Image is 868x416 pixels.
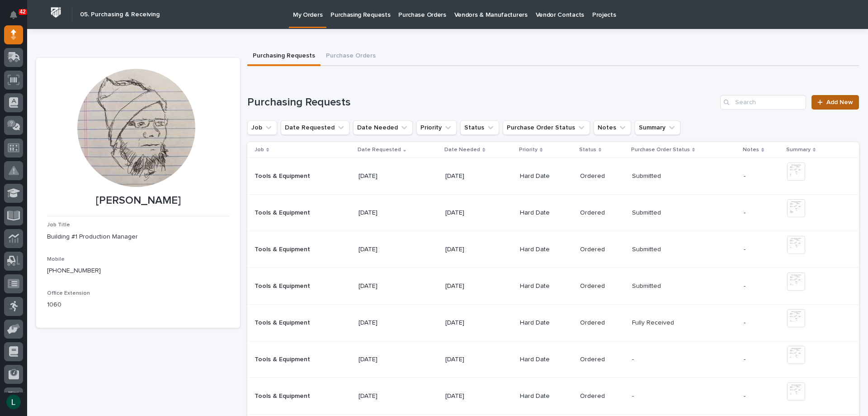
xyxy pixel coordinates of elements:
[744,246,780,253] p: -
[503,120,590,135] button: Purchase Order Status
[580,209,625,217] p: Ordered
[520,209,573,217] p: Hard Date
[631,145,690,155] p: Purchase Order Status
[580,356,625,363] p: Ordered
[520,172,573,180] p: Hard Date
[255,207,312,217] p: Tools & Equipment
[520,392,573,400] p: Hard Date
[744,392,780,400] p: -
[744,282,780,290] p: -
[445,209,502,217] p: [DATE]
[47,268,101,274] a: [PHONE_NUMBER]
[247,195,859,231] tr: Tools & EquipmentTools & Equipment [DATE][DATE]Hard DateOrderedSubmittedSubmitted -
[632,317,676,327] p: Fully Received
[445,282,502,290] p: [DATE]
[720,95,806,110] input: Search
[255,354,312,363] p: Tools & Equipment
[520,246,573,253] p: Hard Date
[47,257,65,262] span: Mobile
[520,282,573,290] p: Hard Date
[255,145,264,155] p: Job
[519,145,538,155] p: Priority
[580,172,625,180] p: Ordered
[359,282,415,290] p: [DATE]
[247,268,859,305] tr: Tools & EquipmentTools & Equipment [DATE][DATE]Hard DateOrderedSubmittedSubmitted -
[632,244,663,253] p: Submitted
[520,356,573,363] p: Hard Date
[281,120,349,135] button: Date Requested
[47,291,90,296] span: Office Extension
[47,300,229,310] p: 1060
[11,11,23,25] div: Notifications42
[255,171,312,180] p: Tools & Equipment
[47,4,64,21] img: Workspace Logo
[20,9,26,15] p: 42
[255,391,312,400] p: Tools & Equipment
[247,378,859,415] tr: Tools & EquipmentTools & Equipment [DATE][DATE]Hard DateOrdered-- -
[743,145,759,155] p: Notes
[811,95,859,110] a: Add New
[359,319,415,327] p: [DATE]
[359,209,415,217] p: [DATE]
[247,341,859,378] tr: Tools & EquipmentTools & Equipment [DATE][DATE]Hard DateOrdered-- -
[580,282,625,290] p: Ordered
[353,120,413,135] button: Date Needed
[786,145,811,155] p: Summary
[247,47,321,66] button: Purchasing Requests
[247,305,859,341] tr: Tools & EquipmentTools & Equipment [DATE][DATE]Hard DateOrderedFully ReceivedFully Received -
[247,120,277,135] button: Job
[444,145,480,155] p: Date Needed
[580,246,625,253] p: Ordered
[594,120,631,135] button: Notes
[445,319,502,327] p: [DATE]
[4,392,23,411] button: users-avatar
[358,145,401,155] p: Date Requested
[744,356,780,363] p: -
[321,47,381,66] button: Purchase Orders
[359,392,415,400] p: [DATE]
[416,120,457,135] button: Priority
[445,392,502,400] p: [DATE]
[247,158,859,195] tr: Tools & EquipmentTools & Equipment [DATE][DATE]Hard DateOrderedSubmittedSubmitted -
[632,391,636,400] p: -
[445,246,502,253] p: [DATE]
[744,209,780,217] p: -
[460,120,499,135] button: Status
[580,392,625,400] p: Ordered
[255,281,312,290] p: Tools & Equipment
[47,194,229,207] p: [PERSON_NAME]
[247,96,717,109] h1: Purchasing Requests
[359,246,415,253] p: [DATE]
[632,171,663,180] p: Submitted
[744,172,780,180] p: -
[632,281,663,290] p: Submitted
[580,319,625,327] p: Ordered
[80,11,160,19] h2: 05. Purchasing & Receiving
[520,319,573,327] p: Hard Date
[445,172,502,180] p: [DATE]
[744,319,780,327] p: -
[4,5,23,24] button: Notifications
[255,317,312,327] p: Tools & Equipment
[579,145,596,155] p: Status
[359,356,415,363] p: [DATE]
[632,207,663,217] p: Submitted
[47,222,70,228] span: Job Title
[359,172,415,180] p: [DATE]
[635,120,680,135] button: Summary
[632,354,636,363] p: -
[255,244,312,253] p: Tools & Equipment
[445,356,502,363] p: [DATE]
[826,99,853,105] span: Add New
[47,232,229,242] p: Building #1 Production Manager
[247,231,859,268] tr: Tools & EquipmentTools & Equipment [DATE][DATE]Hard DateOrderedSubmittedSubmitted -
